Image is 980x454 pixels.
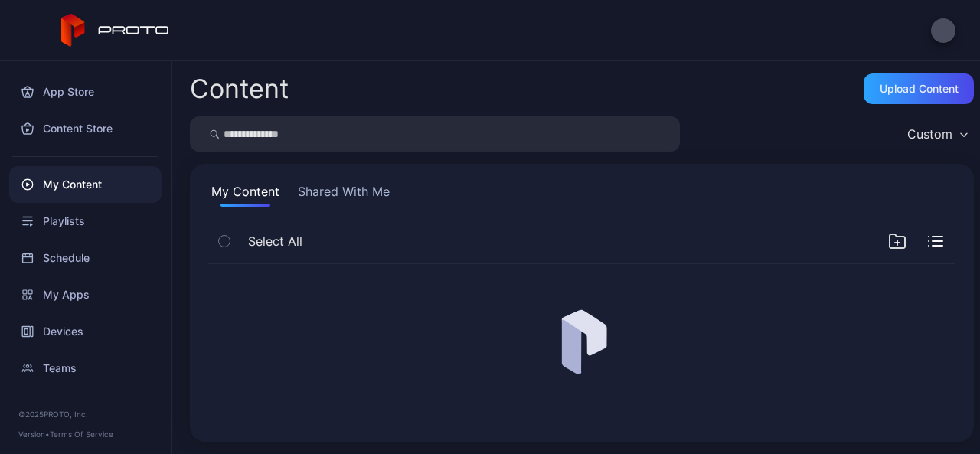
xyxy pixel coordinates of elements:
[18,408,152,420] div: © 2025 PROTO, Inc.
[880,83,959,95] div: Upload Content
[9,350,162,387] a: Teams
[9,73,162,110] a: App Store
[900,116,974,152] button: Custom
[50,430,113,439] a: Terms Of Service
[18,430,50,439] span: Version •
[190,76,289,102] div: Content
[9,166,162,203] a: My Content
[9,110,162,147] a: Content Store
[9,313,162,350] a: Devices
[9,203,162,240] a: Playlists
[248,232,302,250] span: Select All
[864,73,974,104] button: Upload Content
[9,276,162,313] a: My Apps
[907,126,952,142] div: Custom
[9,240,162,276] a: Schedule
[295,182,393,207] button: Shared With Me
[208,182,283,207] button: My Content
